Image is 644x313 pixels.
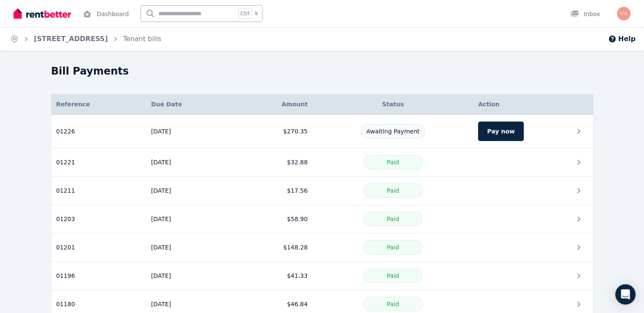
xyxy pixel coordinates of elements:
[313,94,473,115] th: Status
[235,233,313,262] td: $148.28
[56,271,75,280] span: 01196
[56,158,75,166] span: 01221
[387,187,399,194] span: Paid
[56,186,75,195] span: 01211
[235,205,313,233] td: $58.90
[387,272,399,279] span: Paid
[235,262,313,290] td: $41.33
[146,177,235,205] td: [DATE]
[146,115,235,148] td: [DATE]
[56,215,75,223] span: 01203
[235,115,313,148] td: $270.35
[366,128,420,135] span: Awaiting Payment
[387,216,399,222] span: Paid
[146,233,235,262] td: [DATE]
[255,10,258,17] span: k
[56,300,75,308] span: 01180
[615,284,636,305] div: Open Intercom Messenger
[608,34,636,44] button: Help
[235,148,313,177] td: $32.88
[473,94,593,115] th: Action
[56,100,90,108] span: Reference
[56,127,75,136] span: 01226
[570,10,600,18] div: Inbox
[387,301,399,307] span: Paid
[14,7,71,20] img: RentBetter
[51,64,129,78] h1: Bill Payments
[146,148,235,177] td: [DATE]
[235,94,313,115] th: Amount
[387,244,399,251] span: Paid
[56,243,75,252] span: 01201
[617,7,630,20] img: Vaseehara Ruban Joseph
[34,35,108,43] a: [STREET_ADDRESS]
[235,177,313,205] td: $17.56
[123,34,161,44] span: Tenant bills
[238,8,252,19] span: Ctrl
[146,205,235,233] td: [DATE]
[146,94,235,115] th: Due Date
[387,159,399,166] span: Paid
[146,262,235,290] td: [DATE]
[478,122,523,141] button: Pay now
